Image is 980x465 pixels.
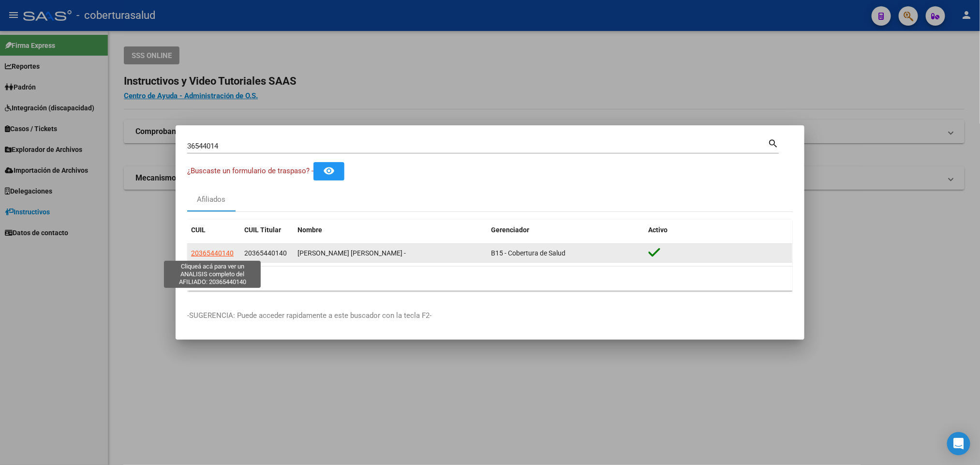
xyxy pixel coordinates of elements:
span: Activo [649,226,668,234]
span: 20365440140 [244,249,287,257]
div: Open Intercom Messenger [947,432,970,455]
datatable-header-cell: Nombre [294,220,487,240]
p: -SUGERENCIA: Puede acceder rapidamente a este buscador con la tecla F2- [187,310,793,321]
mat-icon: search [768,137,779,149]
span: CUIL [191,226,206,234]
div: [PERSON_NAME] [PERSON_NAME] - [297,248,483,259]
datatable-header-cell: Activo [645,220,793,240]
div: Afiliados [197,194,226,205]
datatable-header-cell: CUIL [187,220,240,240]
datatable-header-cell: CUIL Titular [240,220,294,240]
span: B15 - Cobertura de Salud [491,249,565,257]
span: ¿Buscaste un formulario de traspaso? - [187,166,313,175]
span: Nombre [297,226,322,234]
div: 1 total [187,267,793,291]
span: 20365440140 [191,249,234,257]
datatable-header-cell: Gerenciador [487,220,645,240]
span: Gerenciador [491,226,529,234]
mat-icon: remove_red_eye [323,165,335,177]
span: CUIL Titular [244,226,281,234]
